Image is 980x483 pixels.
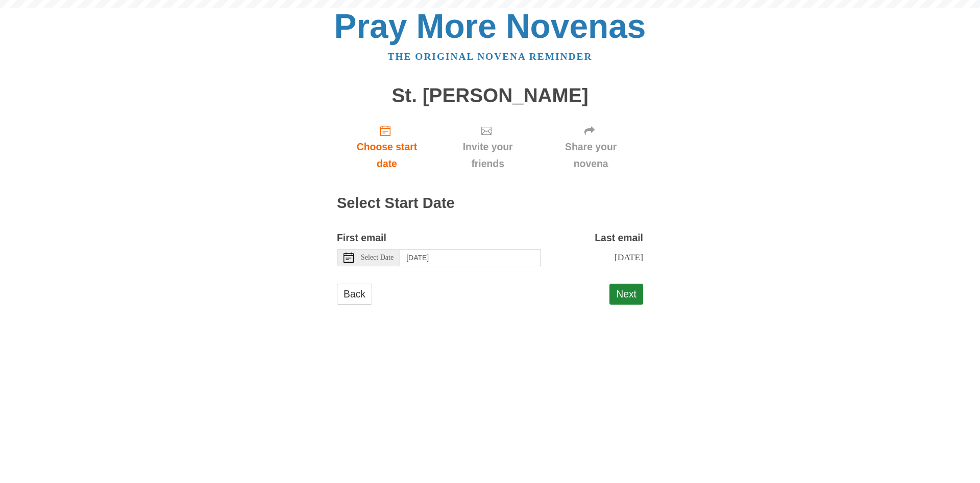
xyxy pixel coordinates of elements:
a: Pray More Novenas [334,7,646,45]
h1: St. [PERSON_NAME] [337,85,643,107]
span: Share your novena [549,139,633,172]
a: Invite your friends [437,117,538,177]
label: First email [337,229,386,246]
a: Back [337,284,372,305]
label: Last email [595,229,643,246]
a: The original novena reminder [388,51,593,62]
span: Select Date [361,254,394,261]
a: Share your novena [538,117,643,177]
h2: Select Start Date [337,195,643,212]
span: Choose start date [347,139,427,172]
button: Next [609,284,643,305]
span: Invite your friends [447,139,528,172]
a: Choose start date [337,117,437,177]
span: [DATE] [615,252,643,262]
